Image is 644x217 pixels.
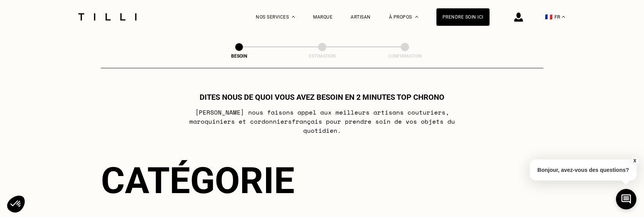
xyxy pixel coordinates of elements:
h1: Dites nous de quoi vous avez besoin en 2 minutes top chrono [200,93,444,102]
img: Menu déroulant à propos [415,16,418,18]
span: 🇫🇷 [545,13,553,20]
img: menu déroulant [562,16,565,18]
a: Artisan [351,14,371,20]
div: Estimation [284,53,360,59]
p: Bonjour, avez-vous des questions? [530,159,637,181]
img: Menu déroulant [292,16,295,18]
p: [PERSON_NAME] nous faisons appel aux meilleurs artisans couturiers , maroquiniers et cordonniers ... [172,108,472,135]
div: Catégorie [101,159,543,202]
a: Marque [313,14,332,20]
img: Logo du service de couturière Tilli [76,13,139,20]
div: Confirmation [367,53,443,59]
a: Prendre soin ici [436,8,490,26]
button: X [631,157,638,165]
div: Besoin [201,53,277,59]
img: icône connexion [514,13,523,22]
